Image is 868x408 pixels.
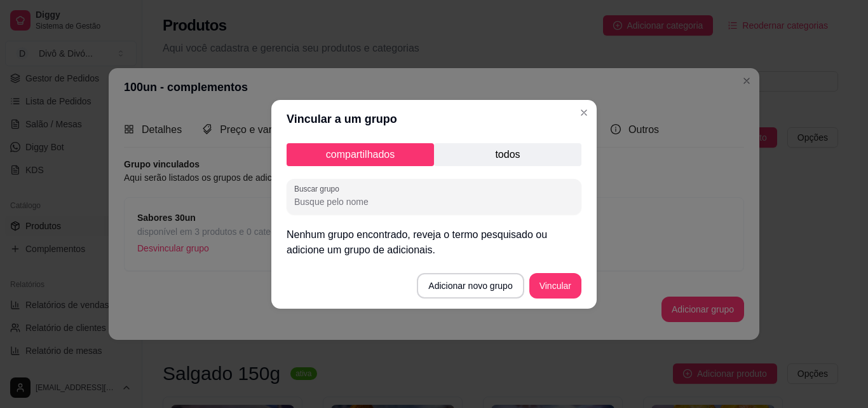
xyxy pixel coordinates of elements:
[529,273,581,299] button: Vincular
[574,102,594,123] button: Close
[287,227,581,258] p: Nenhum grupo encontrado, reveja o termo pesquisado ou adicione um grupo de adicionais.
[434,143,581,166] p: todos
[271,100,597,138] header: Vincular a um grupo
[417,273,524,299] button: Adicionar novo grupo
[294,195,574,208] input: Buscar grupo
[294,183,344,194] label: Buscar grupo
[287,143,434,166] p: compartilhados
